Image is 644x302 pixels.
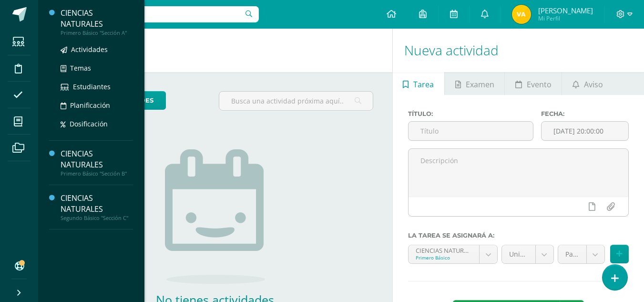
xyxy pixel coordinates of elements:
a: CIENCIAS NATURALES 'Sección A'Primero Básico [409,245,497,263]
a: Dosificación [61,118,133,129]
label: La tarea se asignará a: [408,232,629,239]
a: Tarea [393,72,444,95]
span: Actividades [71,45,108,54]
a: Temas [61,62,133,73]
h1: Actividades [50,29,381,72]
a: CIENCIAS NATURALESSegundo Básico "Sección C" [61,193,133,221]
img: no_activities.png [165,149,265,284]
span: Estudiantes [73,82,111,91]
input: Busca un usuario... [44,6,259,22]
a: Examen [445,72,504,95]
a: Aviso [562,72,613,95]
img: 85e5ed63752d8ea9e054c9589d316114.png [512,5,531,24]
span: Examen [466,73,494,96]
a: Actividades [61,44,133,55]
div: CIENCIAS NATURALES [61,193,133,215]
div: CIENCIAS NATURALES 'Sección A' [416,245,472,254]
span: Planificación [70,101,110,110]
div: Primero Básico "Sección A" [61,30,133,36]
a: CIENCIAS NATURALESPrimero Básico "Sección A" [61,8,133,36]
label: Título: [408,110,534,117]
div: Primero Básico [416,254,472,261]
h1: Nueva actividad [404,29,633,72]
a: Evento [505,72,562,95]
span: Aviso [584,73,603,96]
div: Primero Básico "Sección B" [61,170,133,177]
a: Parciales sumativos (30.0%) [558,245,604,263]
input: Título [409,122,533,140]
span: Parciales sumativos (30.0%) [565,245,579,263]
span: [PERSON_NAME] [538,6,593,15]
a: CIENCIAS NATURALESPrimero Básico "Sección B" [61,148,133,177]
span: Evento [527,73,552,96]
span: Unidad 4 [509,245,528,263]
span: Dosificación [70,119,108,128]
div: CIENCIAS NATURALES [61,8,133,30]
label: Fecha: [541,110,629,117]
a: Planificación [61,100,133,111]
input: Fecha de entrega [542,122,628,140]
span: Mi Perfil [538,14,593,22]
input: Busca una actividad próxima aquí... [219,92,372,110]
div: CIENCIAS NATURALES [61,148,133,170]
a: Estudiantes [61,81,133,92]
div: Segundo Básico "Sección C" [61,215,133,221]
span: Temas [70,63,91,73]
span: Tarea [413,73,434,96]
a: Unidad 4 [502,245,553,263]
